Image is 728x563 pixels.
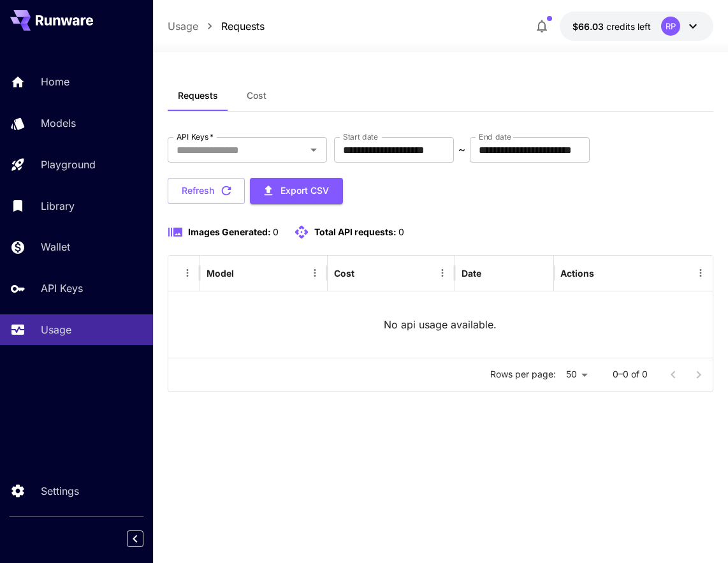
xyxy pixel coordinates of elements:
label: Start date [343,131,378,142]
span: 0 [398,226,404,237]
div: Cost [334,268,354,279]
p: ~ [458,142,465,157]
p: Wallet [41,239,70,254]
label: End date [479,131,511,142]
button: Sort [235,264,253,282]
a: Requests [221,18,265,34]
button: $66.0334RP [560,11,713,41]
span: Requests [178,90,218,101]
a: Usage [168,18,198,34]
span: 0 [273,226,279,237]
button: Menu [178,264,196,282]
div: Date [462,268,481,279]
span: Images Generated: [188,226,271,237]
label: API Keys [177,131,214,142]
div: RP [661,17,680,36]
button: Sort [483,264,500,282]
div: Model [207,268,234,279]
p: 0–0 of 0 [613,368,648,381]
p: Settings [41,483,79,499]
button: Menu [433,264,451,282]
p: No api usage available. [384,317,497,332]
p: Rows per page: [490,368,556,381]
nav: breadcrumb [168,18,265,34]
p: Playground [41,157,96,172]
p: Models [41,115,76,131]
p: Library [41,198,75,214]
p: Home [41,74,69,89]
button: Refresh [168,178,245,204]
button: Open [305,141,323,159]
button: Sort [176,264,194,282]
div: Actions [560,268,594,279]
div: Collapse sidebar [136,527,153,550]
span: Total API requests: [314,226,397,237]
p: Usage [41,322,71,337]
button: Menu [306,264,324,282]
span: credits left [606,21,651,32]
button: Export CSV [250,178,343,204]
button: Menu [692,264,710,282]
div: $66.0334 [572,20,651,33]
span: Cost [247,90,266,101]
button: Sort [356,264,374,282]
button: Collapse sidebar [127,530,143,547]
span: $66.03 [572,21,606,32]
div: 50 [561,365,592,384]
p: API Keys [41,281,83,296]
